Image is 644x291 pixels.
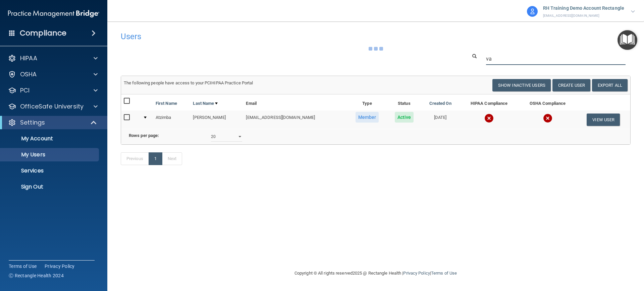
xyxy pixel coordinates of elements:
[587,114,620,126] button: View User
[543,4,624,13] p: RH Training Demo Account Rectangle
[486,53,626,65] input: Search
[8,119,97,127] a: Settings
[429,99,451,107] a: Created On
[124,80,253,85] span: The following people have access to your PCIHIPAA Practice Portal
[20,119,45,127] p: Settings
[9,272,64,279] span: Ⓒ Rectangle Health 2024
[552,79,590,91] button: Create User
[153,111,191,129] td: Atzimba
[527,6,538,17] img: avatar.17b06cb7.svg
[484,114,494,123] img: cross.ca9f0e7f.svg
[45,263,75,270] a: Privacy Policy
[387,94,421,111] th: Status
[4,135,96,142] p: My Account
[395,112,414,123] span: Active
[20,70,37,78] p: OSHA
[4,184,96,190] p: Sign Out
[543,114,552,123] img: cross.ca9f0e7f.svg
[4,151,96,158] p: My Users
[403,271,430,276] a: Privacy Policy
[243,94,347,111] th: Email
[20,28,66,38] h4: Compliance
[369,47,383,51] img: ajax-loader.4d491dd7.gif
[431,271,457,276] a: Terms of Use
[20,86,30,94] p: PCI
[492,79,551,91] button: Show Inactive Users
[421,111,459,129] td: [DATE]
[460,94,519,111] th: HIPAA Compliance
[190,111,243,129] td: [PERSON_NAME]
[618,30,637,50] button: Open Resource Center
[162,152,182,165] a: Next
[631,10,635,13] img: arrow-down.227dba2b.svg
[543,13,624,19] p: [EMAIL_ADDRESS][DOMAIN_NAME]
[528,243,636,270] iframe: Drift Widget Chat Controller
[347,94,387,111] th: Type
[519,94,576,111] th: OSHA Compliance
[253,263,498,284] div: Copyright © All rights reserved 2025 @ Rectangle Health | |
[9,263,37,270] a: Terms of Use
[243,111,347,129] td: [EMAIL_ADDRESS][DOMAIN_NAME]
[129,133,159,138] b: Rows per page:
[193,99,218,107] a: Last Name
[8,70,98,78] a: OSHA
[4,167,96,174] p: Services
[8,86,98,94] a: PCI
[20,54,37,62] p: HIPAA
[121,152,149,165] a: Previous
[8,7,99,20] img: PMB logo
[156,99,177,107] a: First Name
[20,102,84,111] p: OfficeSafe University
[356,112,379,123] span: Member
[149,152,162,165] a: 1
[592,79,628,91] a: Export All
[8,54,98,62] a: HIPAA
[121,32,414,41] h4: Users
[8,102,98,111] a: OfficeSafe University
